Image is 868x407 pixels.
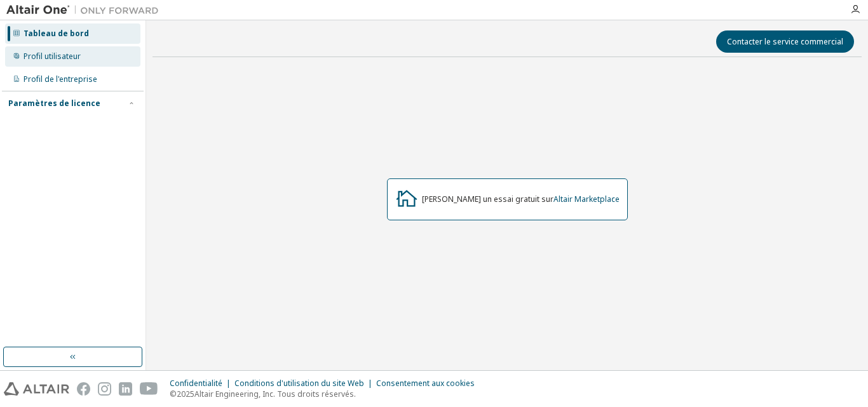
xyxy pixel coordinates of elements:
[716,30,854,53] button: Contacter le service commercial
[77,382,90,396] img: facebook.svg
[170,378,222,389] font: Confidentialité
[24,28,89,39] font: Tableau de bord
[422,194,553,204] font: [PERSON_NAME] un essai gratuit sur
[194,389,356,399] font: Altair Engineering, Inc. Tous droits réservés.
[119,382,132,396] img: linkedin.svg
[8,98,100,109] font: Paramètres de licence
[376,378,475,389] font: Consentement aux cookies
[553,194,620,204] a: Altair Marketplace
[727,36,843,47] font: Contacter le service commercial
[140,382,158,396] img: youtube.svg
[234,378,364,389] font: Conditions d'utilisation du site Web
[24,51,81,62] font: Profil utilisateur
[6,4,165,17] img: Altaïr Un
[177,389,194,399] font: 2025
[98,382,111,396] img: instagram.svg
[170,389,177,399] font: ©
[4,382,69,396] img: altair_logo.svg
[24,74,97,84] font: Profil de l'entreprise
